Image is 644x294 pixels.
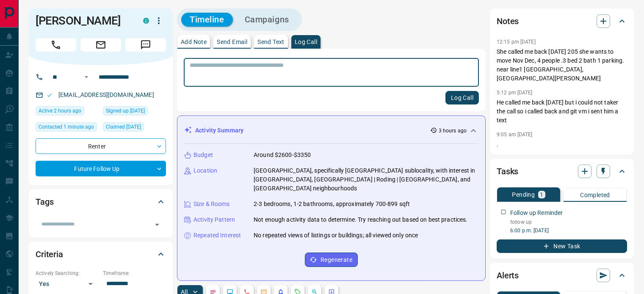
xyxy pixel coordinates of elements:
p: 3 hours ago [439,127,467,135]
button: Regenerate [305,253,358,267]
p: Send Text [257,39,285,45]
p: [GEOGRAPHIC_DATA], specifically [GEOGRAPHIC_DATA] sublocality, with interest in [GEOGRAPHIC_DATA]... [254,166,478,193]
div: Tue Sep 16 2025 [36,122,99,134]
span: Message [125,38,166,52]
p: Follow up Reminder [510,209,563,217]
p: Pending [512,192,535,198]
span: Email [80,38,121,52]
p: Send Email [217,39,247,45]
div: Future Follow Up [36,161,166,176]
p: 9:05 am [DATE] [497,132,533,137]
div: Activity Summary3 hours ago [184,123,478,138]
div: Tue Sep 16 2025 [36,106,99,118]
p: 6:00 p.m. [DATE] [510,227,627,234]
p: Repeated Interest [193,231,241,240]
span: Claimed [DATE] [106,123,141,131]
div: Alerts [497,265,627,286]
p: Add Note [181,39,207,45]
a: [EMAIL_ADDRESS][DOMAIN_NAME] [58,91,154,98]
button: Campaigns [236,13,298,27]
h2: Tags [36,195,53,209]
div: Tags [36,192,166,212]
button: Open [81,72,91,82]
p: . [497,140,627,149]
h2: Criteria [36,247,63,261]
div: Notes [497,11,627,31]
p: No repeated views of listings or buildings; all viewed only once [254,231,418,240]
button: Open [151,219,163,231]
div: Yes [36,277,99,291]
div: Criteria [36,244,166,264]
p: Not enough activity data to determine. Try reaching out based on best practices. [254,215,468,224]
p: Budget [193,151,213,159]
p: She called me back [DATE] 205 she wants to move Nov Dec, 4 people .3 bed 2 bath 1 parking. near l... [497,47,627,83]
h1: [PERSON_NAME] [36,14,130,27]
div: Sat Sep 13 2025 [103,122,166,134]
p: follow up [510,218,627,226]
span: Contacted 1 minute ago [39,123,94,131]
p: Actively Searching: [36,269,99,277]
h2: Alerts [497,269,519,282]
p: Size & Rooms [193,200,230,209]
span: Signed up [DATE] [106,107,145,115]
button: New Task [497,239,627,253]
p: 12:15 pm [DATE] [497,39,536,45]
p: Log Call [295,39,317,45]
div: condos.ca [143,18,149,24]
span: Call [36,38,76,52]
div: Tasks [497,161,627,181]
p: Completed [580,192,610,198]
p: He called me back [DATE] but i could not taker the call so i called back and git vm i sent him a ... [497,98,627,125]
p: Timeframe: [103,269,166,277]
p: 1 [540,192,543,198]
p: Around $2600-$3350 [254,151,311,159]
div: Sat Sep 13 2025 [103,106,166,118]
button: Timeline [181,13,233,27]
h2: Tasks [497,165,518,178]
button: Log Call [445,91,479,104]
svg: Email Valid [47,92,53,98]
p: 2-3 bedrooms, 1-2 bathrooms, approximately 700-899 sqft [254,200,410,209]
p: Location [193,166,217,175]
h2: Notes [497,14,519,28]
p: Activity Pattern [193,215,235,224]
p: Activity Summary [195,126,243,135]
div: Renter [36,138,166,154]
span: Active 2 hours ago [39,107,81,115]
p: 5:12 pm [DATE] [497,90,533,96]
